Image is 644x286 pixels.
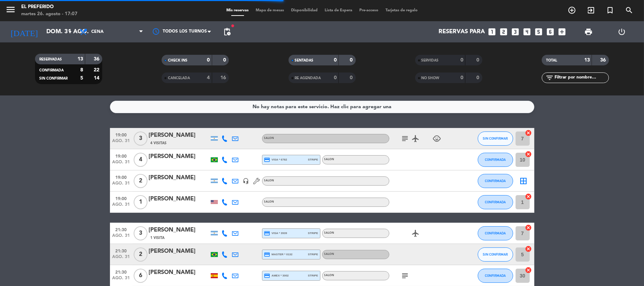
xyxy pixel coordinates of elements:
i: credit_card [264,157,271,163]
span: Reservas para [439,29,485,35]
strong: 0 [476,75,481,80]
strong: 0 [223,58,227,63]
strong: 36 [600,58,607,63]
span: Mis reservas [223,8,252,12]
span: ago. 31 [112,202,130,210]
span: 2 [134,174,147,188]
i: airplanemode_active [412,134,420,143]
strong: 5 [80,76,83,81]
i: subject [401,134,410,143]
i: looks_6 [546,27,555,36]
span: CHECK INS [168,59,187,62]
span: SALON [324,232,335,234]
span: ago. 31 [112,276,130,284]
span: 19:00 [112,152,130,160]
strong: 13 [584,58,590,63]
strong: 16 [220,75,227,80]
i: looks_3 [511,27,520,36]
span: stripe [308,231,318,235]
span: CONFIRMADA [485,231,506,235]
i: add_box [558,27,567,36]
i: subject [401,272,410,280]
i: cancel [525,224,532,231]
span: SALON [264,200,274,203]
span: SERVIDAS [422,59,439,62]
span: SIN CONFIRMAR [483,136,508,140]
span: ago. 31 [112,139,130,147]
div: No hay notas para este servicio. Haz clic para agregar una [253,103,391,111]
span: 21:30 [112,268,130,276]
span: 21:30 [112,225,130,233]
i: cancel [525,245,532,252]
span: pending_actions [223,28,231,36]
i: cancel [525,267,532,274]
i: cancel [525,129,532,136]
span: visa * 3939 [264,230,287,237]
i: turned_in_not [606,6,614,14]
span: Tarjetas de regalo [382,8,421,12]
div: El Preferido [21,4,77,11]
span: SALON [324,158,335,161]
strong: 13 [77,57,83,62]
strong: 0 [460,75,463,80]
i: menu [5,4,16,15]
span: TOTAL [546,59,557,62]
strong: 14 [94,76,101,81]
i: [DATE] [5,24,43,40]
span: fiber_manual_record [231,24,235,28]
span: SIN CONFIRMAR [483,252,508,256]
i: looks_4 [523,27,532,36]
span: NO SHOW [422,76,440,80]
strong: 0 [476,58,481,63]
span: SALON [324,253,335,256]
span: CONFIRMADA [485,158,506,162]
i: add_circle_outline [568,6,576,14]
span: stripe [308,273,318,278]
span: 4 Visitas [151,140,167,146]
div: LOG OUT [605,21,639,42]
span: 19:00 [112,194,130,202]
strong: 36 [94,57,101,62]
span: Cena [91,29,104,34]
span: 19:00 [112,173,130,181]
span: Pre-acceso [356,8,382,12]
span: 3 [134,226,147,240]
div: martes 26. agosto - 17:07 [21,11,77,18]
span: amex * 3002 [264,273,289,279]
input: Filtrar por nombre... [554,74,609,82]
span: SENTADAS [295,59,314,62]
span: Disponibilidad [288,8,321,12]
span: SALON [264,137,274,140]
span: visa * 6782 [264,157,287,163]
span: Mapa de mesas [252,8,288,12]
span: CONFIRMADA [485,179,506,183]
div: [PERSON_NAME] [149,152,209,161]
i: cancel [525,151,532,158]
span: SALON [324,274,335,277]
div: [PERSON_NAME] [149,268,209,277]
i: looks_two [499,27,509,36]
i: headset_mic [243,178,249,184]
i: child_care [433,134,441,143]
span: stripe [308,252,318,257]
strong: 0 [350,75,354,80]
span: ago. 31 [112,233,130,241]
strong: 22 [94,68,101,72]
span: CONFIRMADA [39,69,64,72]
span: print [584,28,593,36]
strong: 8 [80,68,83,72]
i: cancel [525,193,532,200]
strong: 0 [350,58,354,63]
span: ago. 31 [112,160,130,168]
span: CONFIRMADA [485,274,506,278]
div: [PERSON_NAME] [149,226,209,235]
i: looks_one [488,27,497,36]
span: 4 [134,153,147,167]
i: credit_card [264,273,271,279]
i: credit_card [264,251,271,258]
i: power_settings_new [618,28,626,36]
div: [PERSON_NAME] [149,194,209,204]
span: 6 [134,269,147,283]
span: 1 Visita [151,235,165,241]
span: 3 [134,132,147,146]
